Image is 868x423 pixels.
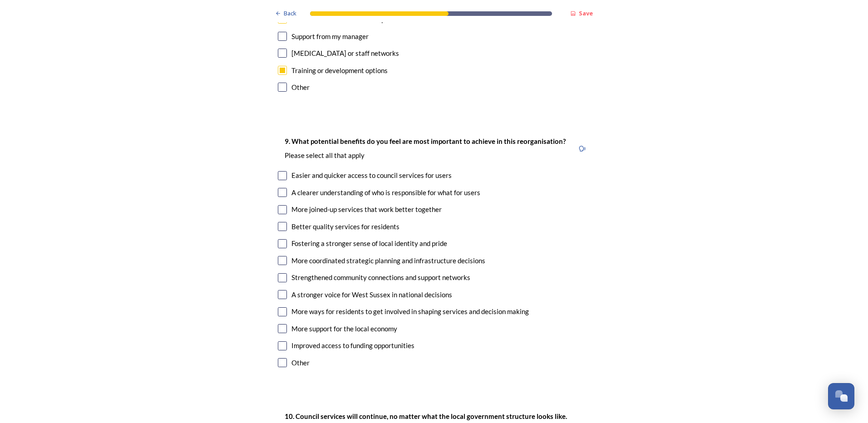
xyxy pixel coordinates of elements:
[291,187,480,198] div: A clearer understanding of who is responsible for what for users
[285,137,566,145] strong: 9. What potential benefits do you feel are most important to achieve in this reorganisation?
[291,65,388,76] div: Training or development options
[291,256,485,266] div: More coordinated strategic planning and infrastructure decisions
[291,340,414,351] div: Improved access to funding opportunities
[291,324,397,334] div: More support for the local economy
[284,9,296,18] span: Back
[291,272,470,283] div: Strengthened community connections and support networks
[291,238,447,249] div: Fostering a stronger sense of local identity and pride
[291,306,529,317] div: More ways for residents to get involved in shaping services and decision making
[291,170,452,181] div: Easier and quicker access to council services for users
[291,204,442,215] div: More joined-up services that work better together
[828,383,854,409] button: Open Chat
[291,221,399,232] div: Better quality services for residents
[285,151,566,160] p: Please select all that apply
[291,82,310,93] div: Other
[291,290,452,300] div: A stronger voice for West Sussex in national decisions
[579,9,593,17] strong: Save
[291,358,310,368] div: Other
[291,31,369,42] div: Support from my manager
[291,48,399,59] div: [MEDICAL_DATA] or staff networks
